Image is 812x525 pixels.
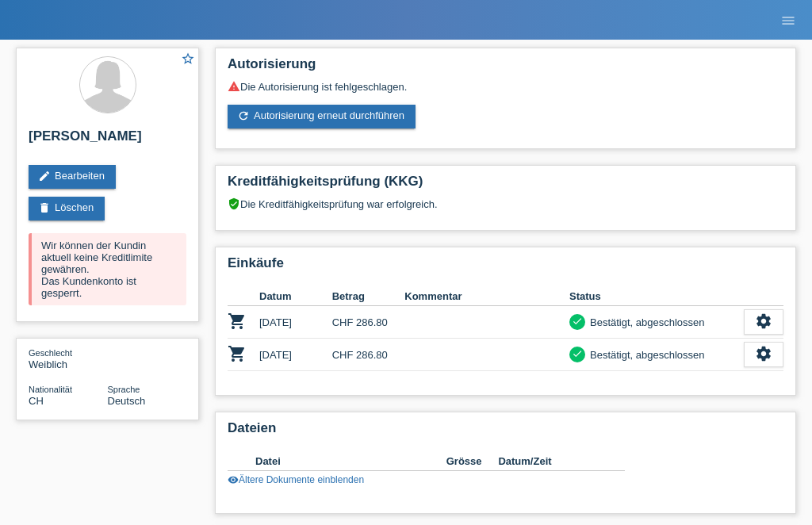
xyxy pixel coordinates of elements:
td: CHF 286.80 [332,306,405,339]
span: Nationalität [29,385,72,394]
a: visibilityÄltere Dokumente einblenden [228,474,364,485]
div: Bestätigt, abgeschlossen [585,347,705,363]
a: editBearbeiten [29,165,116,189]
th: Datum [259,287,332,306]
th: Betrag [332,287,405,306]
i: edit [38,170,51,182]
h2: Kreditfähigkeitsprüfung (KKG) [228,174,783,197]
i: settings [755,345,772,362]
i: check [572,348,583,359]
i: settings [755,312,772,330]
h2: Autorisierung [228,56,783,80]
th: Status [569,287,744,306]
th: Grösse [446,452,499,471]
i: warning [228,80,240,93]
a: menu [772,15,804,25]
h2: [PERSON_NAME] [29,128,186,152]
span: Schweiz [29,395,44,407]
td: CHF 286.80 [332,339,405,371]
div: Die Kreditfähigkeitsprüfung war erfolgreich. [228,197,783,222]
span: Geschlecht [29,348,72,358]
i: delete [38,201,51,214]
h2: Einkäufe [228,255,783,279]
span: Deutsch [108,395,146,407]
th: Datum/Zeit [498,452,602,471]
td: [DATE] [259,339,332,371]
div: Die Autorisierung ist fehlgeschlagen. [228,80,783,93]
div: Weiblich [29,347,108,370]
h2: Dateien [228,420,783,444]
i: refresh [237,109,250,122]
i: star_border [181,52,195,66]
th: Kommentar [404,287,569,306]
a: deleteLöschen [29,197,105,220]
span: Sprache [108,385,140,394]
div: Bestätigt, abgeschlossen [585,314,705,331]
i: visibility [228,474,239,485]
i: POSP00009292 [228,312,247,331]
a: refreshAutorisierung erneut durchführen [228,105,416,128]
i: POSP00015664 [228,344,247,363]
a: star_border [181,52,195,68]
i: menu [780,13,796,29]
i: verified_user [228,197,240,210]
div: Wir können der Kundin aktuell keine Kreditlimite gewähren. Das Kundenkonto ist gesperrt. [29,233,186,305]
th: Datei [255,452,446,471]
i: check [572,316,583,327]
td: [DATE] [259,306,332,339]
